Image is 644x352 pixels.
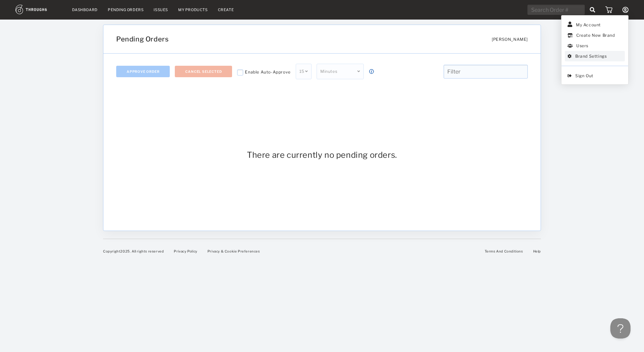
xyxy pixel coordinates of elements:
a: Privacy Policy [174,249,197,253]
img: logo.1c10ca64.svg [15,5,62,14]
input: Filter [444,65,528,79]
span: Sign Out [565,70,625,81]
iframe: Toggle Customer Support [610,318,631,339]
a: Dashboard [72,7,98,12]
span: There are currently no pending orders. [247,150,397,160]
span: Copyright 2025 . All rights reserved [103,249,164,253]
a: Pending Orders [108,7,143,12]
a: Users [565,40,625,51]
button: Cancel Selected [175,66,232,77]
a: My Products [178,7,208,12]
a: Help [533,249,541,253]
div: Minutes [317,64,364,79]
a: My Account [565,19,625,30]
img: icon_button_info.cb0b00cd.svg [369,69,374,74]
a: Privacy & Cookie Preferences [207,249,260,253]
a: Brand Settings [565,51,625,61]
h1: Pending Orders [116,35,458,43]
img: icon_cart.dab5cea1.svg [605,6,612,13]
div: 15 [296,64,312,79]
input: Search Order # [527,5,585,15]
a: Create New Brand [565,30,625,40]
a: Terms And Conditions [485,249,523,253]
a: Create [218,7,234,12]
div: Enable Auto-Approve [245,67,290,76]
a: Issues [154,7,168,12]
button: Approve Order [116,66,170,77]
span: [PERSON_NAME] [492,37,528,42]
